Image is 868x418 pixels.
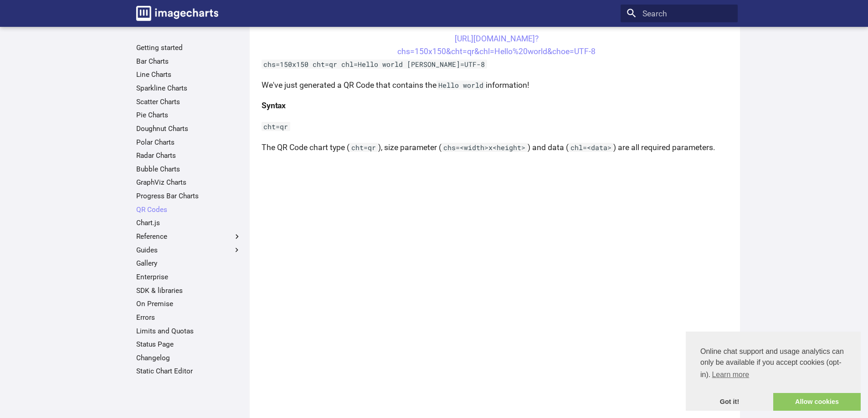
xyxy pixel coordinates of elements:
[262,99,732,112] h4: Syntax
[136,124,241,133] a: Doughnut Charts
[136,6,218,21] img: logo
[262,122,290,131] code: cht=qr
[700,346,846,382] span: Online chat support and usage analytics can only be available if you accept cookies (opt-in).
[136,205,241,214] a: QR Codes
[136,367,241,376] a: Static Chart Editor
[136,313,241,322] a: Errors
[136,299,241,308] a: On Premise
[136,57,241,66] a: Bar Charts
[136,111,241,120] a: Pie Charts
[136,138,241,147] a: Polar Charts
[262,141,732,154] p: The QR Code chart type ( ), size parameter ( ) and data ( ) are all required parameters.
[569,143,614,152] code: chl=<data>
[262,60,487,69] code: chs=150x150 cht=qr chl=Hello world [PERSON_NAME]=UTF-8
[710,368,750,382] a: learn more about cookies
[262,79,732,91] p: We've just generated a QR Code that contains the information!
[136,340,241,349] a: Status Page
[136,327,241,336] a: Limits and Quotas
[136,43,241,52] a: Getting started
[132,2,222,25] a: Image-Charts documentation
[136,246,241,255] label: Guides
[136,218,241,227] a: Chart.js
[136,191,241,201] a: Progress Bar Charts
[136,286,241,295] a: SDK & libraries
[442,143,528,152] code: chs=<width>x<height>
[686,332,861,411] div: cookieconsent
[136,151,241,160] a: Radar Charts
[136,178,241,187] a: GraphViz Charts
[136,97,241,106] a: Scatter Charts
[136,165,241,174] a: Bubble Charts
[437,81,486,90] code: Hello world
[773,393,861,411] a: allow cookies
[136,353,241,363] a: Changelog
[349,143,378,152] code: cht=qr
[136,232,241,241] label: Reference
[136,272,241,282] a: Enterprise
[136,84,241,93] a: Sparkline Charts
[136,70,241,79] a: Line Charts
[621,5,738,23] input: Search
[136,259,241,268] a: Gallery
[397,34,596,56] a: [URL][DOMAIN_NAME]?chs=150x150&cht=qr&chl=Hello%20world&choe=UTF-8
[686,393,773,411] a: dismiss cookie message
